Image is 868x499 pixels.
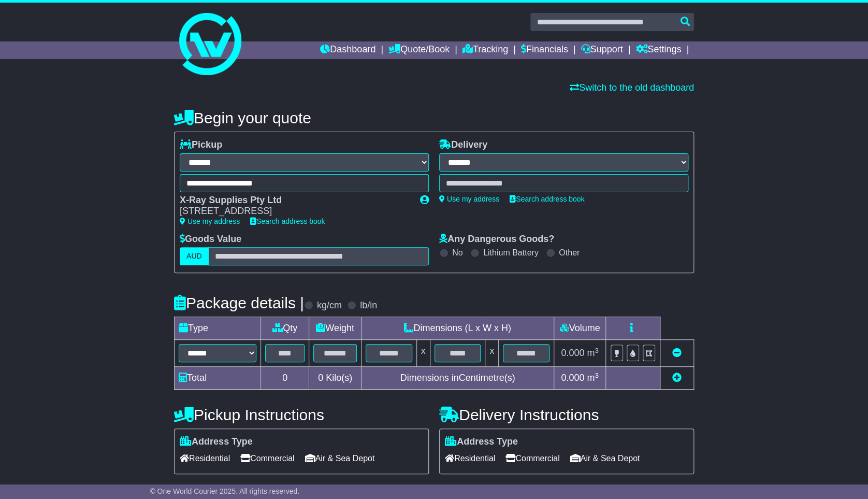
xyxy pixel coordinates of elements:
[416,340,430,367] td: x
[180,436,253,448] label: Address Type
[483,248,539,258] label: Lithium Battery
[439,234,554,245] label: Any Dangerous Goods?
[635,41,681,59] a: Settings
[318,373,323,383] span: 0
[672,348,682,358] a: Remove this item
[180,247,209,265] label: AUD
[672,373,682,383] a: Add new item
[309,367,361,390] td: Kilo(s)
[595,347,599,354] sup: 3
[317,300,342,311] label: kg/cm
[561,348,584,358] span: 0.000
[439,195,499,203] a: Use my address
[570,82,694,93] a: Switch to the old dashboard
[439,139,487,151] label: Delivery
[261,367,309,390] td: 0
[561,373,584,383] span: 0.000
[250,217,325,225] a: Search address book
[175,367,261,390] td: Total
[445,436,518,448] label: Address Type
[445,450,495,466] span: Residential
[174,294,304,311] h4: Package details |
[180,234,241,245] label: Goods Value
[521,41,568,59] a: Financials
[388,41,450,59] a: Quote/Book
[559,248,580,258] label: Other
[554,317,605,340] td: Volume
[570,450,640,466] span: Air & Sea Depot
[180,450,230,466] span: Residential
[595,372,599,379] sup: 3
[150,487,299,495] span: © One World Courier 2025. All rights reserved.
[261,317,309,340] td: Qty
[587,348,599,358] span: m
[320,41,375,59] a: Dashboard
[439,406,694,423] h4: Delivery Instructions
[180,206,410,217] div: [STREET_ADDRESS]
[175,317,261,340] td: Type
[180,139,222,151] label: Pickup
[485,340,499,367] td: x
[510,195,584,203] a: Search address book
[361,367,554,390] td: Dimensions in Centimetre(s)
[180,217,240,225] a: Use my address
[452,248,462,258] label: No
[581,41,623,59] a: Support
[462,41,508,59] a: Tracking
[180,195,410,206] div: X-Ray Supplies Pty Ltd
[505,450,559,466] span: Commercial
[360,300,377,311] label: lb/in
[240,450,294,466] span: Commercial
[305,450,375,466] span: Air & Sea Depot
[309,317,361,340] td: Weight
[174,406,429,423] h4: Pickup Instructions
[174,109,694,126] h4: Begin your quote
[587,373,599,383] span: m
[361,317,554,340] td: Dimensions (L x W x H)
